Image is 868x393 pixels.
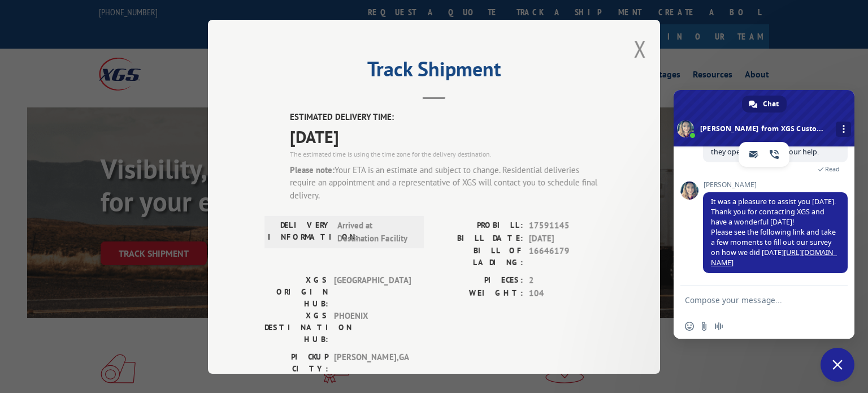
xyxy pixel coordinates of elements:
[290,123,604,149] span: [DATE]
[264,351,328,375] label: PICKUP CITY:
[434,245,523,269] label: BILL OF LADING:
[434,232,523,245] label: BILL DATE:
[290,149,604,159] div: The estimated time is using the time zone for the delivery destination.
[434,274,523,287] label: PIECES:
[742,96,787,113] a: Chat
[529,274,604,287] span: 2
[268,219,332,245] label: DELIVERY INFORMATION:
[529,287,604,300] span: 104
[434,287,523,300] label: WEIGHT:
[334,310,410,346] span: PHOENIX
[529,245,604,269] span: 16646179
[685,286,821,314] textarea: Compose your message...
[529,232,604,245] span: [DATE]
[711,197,837,267] span: It was a pleasure to assist you [DATE]. Thank you for contacting XGS and have a wonderful [DATE]!...
[434,219,523,232] label: PROBILL:
[714,322,723,331] span: Audio message
[290,164,335,175] strong: Please note:
[529,219,604,232] span: 17591145
[290,163,604,202] div: Your ETA is an estimate and subject to change. Residential deliveries require an appointment and ...
[334,351,410,375] span: [PERSON_NAME] , GA
[334,274,410,310] span: [GEOGRAPHIC_DATA]
[264,61,604,83] h2: Track Shipment
[264,274,328,310] label: XGS ORIGIN HUB:
[711,248,837,267] a: [URL][DOMAIN_NAME]
[703,181,848,189] span: [PERSON_NAME]
[290,111,604,124] label: ESTIMATED DELIVERY TIME:
[685,322,694,331] span: Insert an emoji
[825,165,840,173] span: Read
[700,322,709,331] span: Send a file
[744,144,764,165] a: email
[821,348,854,382] a: Close chat
[763,96,779,113] span: Chat
[337,219,414,245] span: Arrived at Destination Facility
[633,34,646,64] button: Close modal
[764,144,784,165] a: phone
[264,310,328,346] label: XGS DESTINATION HUB:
